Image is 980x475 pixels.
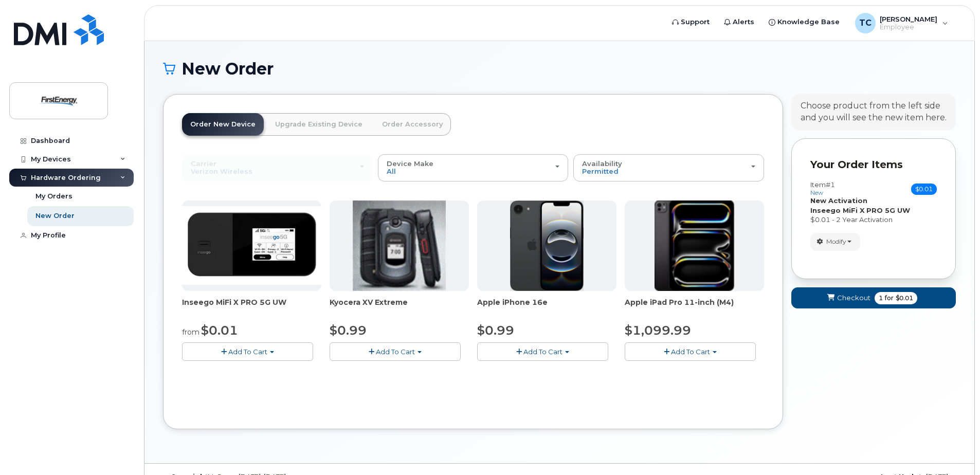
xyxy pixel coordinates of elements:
a: Order New Device [182,113,264,136]
p: Your Order Items [810,157,937,172]
button: Modify [810,233,860,251]
button: Checkout 1 for $0.01 [791,287,956,308]
h1: New Order [163,60,956,78]
span: Checkout [837,293,870,303]
img: ipad_pro_11_m4.png [655,200,734,291]
button: Add To Cart [477,342,608,360]
button: Add To Cart [330,342,461,360]
strong: New Activation [810,196,867,205]
button: Availability Permitted [573,154,764,181]
span: $0.01 [201,323,238,338]
div: Inseego MiFi X PRO 5G UW [182,297,321,318]
img: Inseego.png [182,206,321,284]
div: Choose product from the left side and you will see the new item here. [801,100,947,124]
div: $0.01 - 2 Year Activation [810,215,937,225]
span: $1,099.99 [625,323,691,338]
strong: Inseego MiFi X PRO 5G UW [810,206,910,214]
span: All [387,167,396,175]
span: Add To Cart [228,348,267,356]
span: $0.01 [911,184,937,195]
span: 1 [879,294,883,303]
button: Add To Cart [182,342,313,360]
div: Kyocera XV Extreme [330,297,469,318]
span: Modify [826,237,846,246]
button: Device Make All [378,154,569,181]
small: new [810,189,823,196]
div: Apple iPad Pro 11-inch (M4) [625,297,764,318]
span: Add To Cart [523,348,562,356]
span: Add To Cart [671,348,710,356]
span: for [883,294,896,303]
span: $0.99 [330,323,367,338]
span: #1 [826,180,835,189]
span: $0.01 [896,294,913,303]
h3: Item [810,181,835,196]
a: Order Accessory [374,113,451,136]
img: iphone16e.png [510,200,584,291]
img: xvextreme.gif [353,200,446,291]
span: Permitted [582,167,619,175]
span: Availability [582,159,622,168]
iframe: Messenger Launcher [935,430,972,467]
a: Upgrade Existing Device [267,113,371,136]
button: Add To Cart [625,342,756,360]
span: Add To Cart [376,348,415,356]
div: Apple iPhone 16e [477,297,616,318]
span: $0.99 [477,323,514,338]
small: from [182,327,199,337]
span: Device Make [387,159,433,168]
